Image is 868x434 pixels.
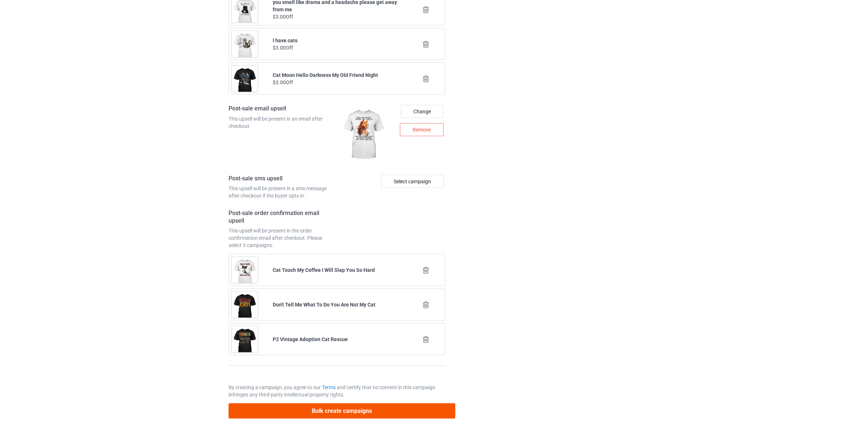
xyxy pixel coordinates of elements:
[400,123,444,136] div: Remove
[229,105,334,113] h4: Post-sale email upsell
[322,384,336,390] a: Terms
[229,210,334,224] h4: Post-sale order confirmation email upsell
[229,384,445,398] p: By creating a campaign, you agree to our and certify that no content in this campaign infringes a...
[273,38,298,43] b: I have cats
[229,227,334,249] div: This upsell will be present in the order confirmation email after checkout. Please select 3 campa...
[229,185,334,199] div: This upsell will be present in a sms message after checkout if the buyer opts in.
[273,267,375,273] b: Cat Touch My Coffee I Will Slap You So Hard
[273,336,348,342] b: P2 Vintage Adoption Cat Rescue
[339,105,387,165] img: regular.jpg
[401,105,444,118] div: Change
[273,13,401,20] div: $3.00 Off
[273,79,401,86] div: $3.00 Off
[229,175,334,183] h4: Post-sale sms upsell
[273,44,401,51] div: $3.00 Off
[273,72,378,78] b: Cat Moon Hello Darkness My Old Friend Night
[273,302,376,308] b: Don't Tell Me What To Do You Are Not My Cat
[381,175,444,188] div: Select campaign
[229,115,334,130] div: This upsell will be present in an email after checkout.
[229,403,455,418] button: Bulk create campaigns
